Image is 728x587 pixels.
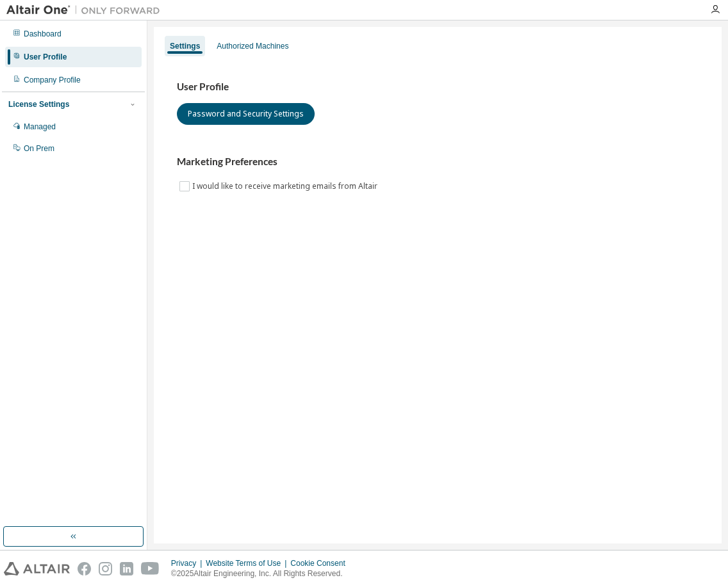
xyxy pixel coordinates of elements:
p: © 2025 Altair Engineering, Inc. All Rights Reserved. [171,568,353,579]
div: Privacy [171,558,206,568]
div: Dashboard [24,29,62,39]
div: Managed [24,122,56,132]
div: Website Terms of Use [206,558,290,568]
img: altair_logo.svg [4,562,70,575]
img: youtube.svg [141,562,160,575]
div: On Prem [24,143,54,154]
div: Company Profile [24,75,81,85]
img: facebook.svg [78,562,91,575]
img: instagram.svg [99,562,112,575]
h3: User Profile [177,81,699,93]
div: Settings [170,41,200,51]
label: I would like to receive marketing emails from Altair [192,179,380,194]
div: User Profile [24,52,67,62]
div: Authorized Machines [217,41,288,51]
div: Cookie Consent [290,558,352,568]
img: Altair One [6,4,167,17]
img: linkedin.svg [120,562,133,575]
div: License Settings [8,99,69,109]
button: Password and Security Settings [177,103,315,125]
h3: Marketing Preferences [177,156,699,168]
